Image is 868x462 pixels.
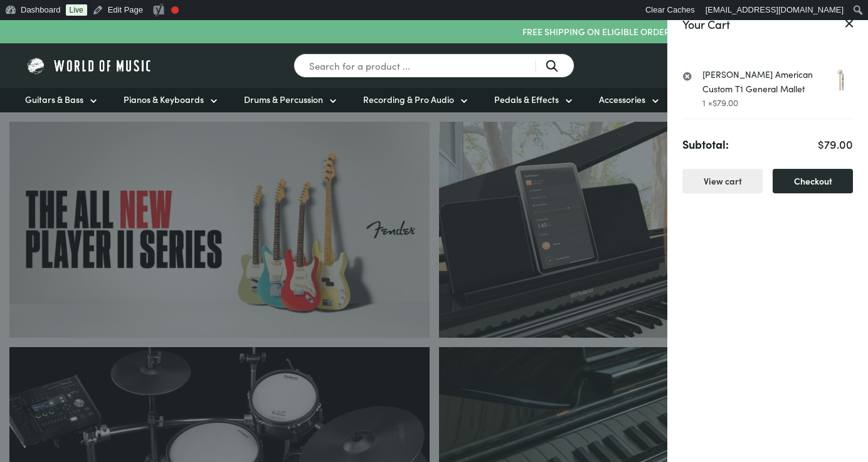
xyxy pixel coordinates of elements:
span: Drums & Percussion [244,93,323,106]
span: Guitars & Bass [25,93,83,106]
bdi: 79.00 [818,136,853,152]
span: $ [818,136,824,152]
a: Checkout [773,169,853,193]
span: Pianos & Keyboards [124,93,204,106]
span: Pedals & Effects [494,93,559,106]
a: [PERSON_NAME] American Custom T1 General Mallet [702,67,853,95]
iframe: PayPal [682,209,776,231]
p: FREE SHIPPING ON ELIGIBLE ORDERS OVER $200 TO EASTERN STATES METRO [522,25,838,38]
input: Search for a product ... [294,53,574,78]
iframe: Chat with our support team [812,406,868,462]
img: Vic Firth American Custom T1 General Mallet [830,67,853,90]
a: Remove Vic Firth American Custom T1 General Mallet from cart [682,70,692,82]
div: Your Cart [682,15,730,33]
span: Accessories [599,93,645,106]
span: $ [712,96,717,109]
img: World of Music [25,56,154,75]
div: Needs improvement [171,6,179,14]
bdi: 79.00 [712,96,738,109]
span: 1 × [702,96,738,109]
a: View cart [682,169,763,193]
span: Recording & Pro Audio [363,93,454,106]
strong: Subtotal: [682,135,729,153]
